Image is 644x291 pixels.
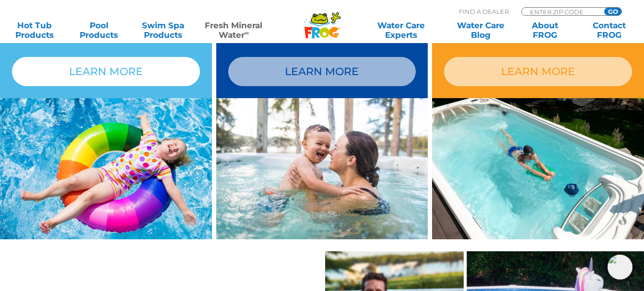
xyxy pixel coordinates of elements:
[432,98,644,239] img: min-water-image-3
[361,21,442,40] a: Water CareExperts
[138,21,188,40] a: Swim SpaProducts
[74,21,124,40] a: PoolProducts
[456,21,506,40] a: Water CareBlog
[245,29,249,36] sup: ∞
[529,8,594,16] input: Zip Code Form
[608,255,632,280] img: openIcon
[444,57,632,86] a: LEARN MORE
[202,21,265,40] a: Fresh MineralWater∞
[10,21,59,40] a: Hot TubProducts
[520,21,570,40] a: AboutFROG
[459,7,509,16] p: Find A Dealer
[228,57,416,86] a: LEARN MORE
[216,98,428,239] img: min-water-img-right
[12,57,200,86] a: LEARN MORE
[604,8,621,15] input: GO
[585,21,634,40] a: ContactFROG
